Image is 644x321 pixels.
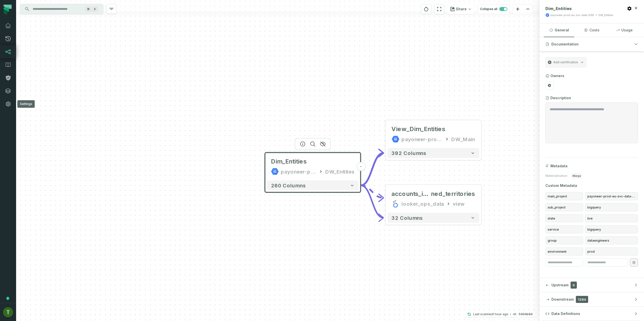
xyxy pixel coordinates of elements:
[551,42,579,47] span: Documentation
[576,296,588,303] span: 1284
[545,214,583,222] span: state
[361,185,384,198] g: Edge from d25fa9e85296b9dbd1f1c172064e99b2 to ca830e0926d4b27ff5185cbf80835239
[545,236,583,244] span: group
[550,164,568,169] span: Metadata
[585,192,638,200] span: payoneer-prod-eu-svc-data-016f
[431,190,475,198] span: ned_territories
[545,183,638,188] span: Custom Metadata
[523,4,533,14] button: zoom out
[571,282,577,289] span: 0
[545,57,586,67] button: Add certification
[92,6,98,12] span: Press ⌘ + K to focus the search bar
[391,215,423,221] span: 32 columns
[85,6,92,12] span: Press ⌘ + K to focus the search bar
[464,311,536,317] button: Last scanned[DATE] 4:48:42 PM5404b84
[478,4,510,14] button: Collapse all
[361,185,384,218] g: Edge from d25fa9e85296b9dbd1f1c172064e99b2 to ca830e0926d4b27ff5185cbf80835239
[451,135,475,143] div: DW_Main
[545,174,567,178] span: Materialization
[609,23,639,37] button: Usage
[544,23,574,37] button: General
[598,13,613,17] div: DW_Entities
[585,203,638,211] span: bigquery
[401,135,442,143] div: payoneer-prod-eu-svc-data-016f
[585,225,638,233] span: bigquery
[571,173,583,179] span: merge
[585,247,638,255] span: prod
[545,192,583,200] span: main_project
[391,190,431,198] span: accounts_in_sanctio
[550,13,594,17] div: payoneer-prod-eu-svc-data-016f
[493,312,508,316] relative-time: Aug 21, 2025, 4:48 PM GMT+3
[545,247,583,255] span: environment
[391,125,445,133] div: View_Dim_Entities
[551,283,569,288] span: Upstream
[6,296,10,301] div: Tooltip anchor
[473,312,508,317] p: Last scanned
[281,168,316,176] div: payoneer-prod-eu-svc-data-016f
[3,307,13,317] img: avatar of Tomer Galun
[539,292,644,306] button: Downstream1284
[325,168,355,176] div: DW_Entities
[391,150,426,156] span: 392 columns
[551,311,580,316] span: Data Definitions
[553,60,578,64] span: Add certification
[585,236,638,244] span: dataengineers
[361,153,384,185] g: Edge from d25fa9e85296b9dbd1f1c172064e99b2 to 4dff0ceccd69e4a7c610b60152548780
[545,225,583,233] span: service
[539,278,644,292] button: Upstream0
[519,313,533,316] h4: 5404b84
[513,4,523,14] button: zoom in
[271,157,307,166] span: Dim_Entities
[453,200,464,208] div: view
[17,100,35,108] div: Settings
[550,95,571,100] h3: Description
[545,203,583,211] span: sub_project
[539,37,644,51] button: Documentation
[550,73,564,78] h3: Owners
[401,200,444,208] div: looker_ops_data
[539,307,644,321] button: Data Definitions
[545,6,572,11] span: Dim_Entities
[271,182,306,188] span: 260 columns
[550,107,634,139] textarea: Entity Description
[551,297,574,302] span: Downstream
[447,4,475,14] button: Share
[356,162,366,171] button: -
[576,23,607,37] button: Costs
[585,214,638,222] span: live
[391,190,475,198] div: accounts_in_sanctioned_territories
